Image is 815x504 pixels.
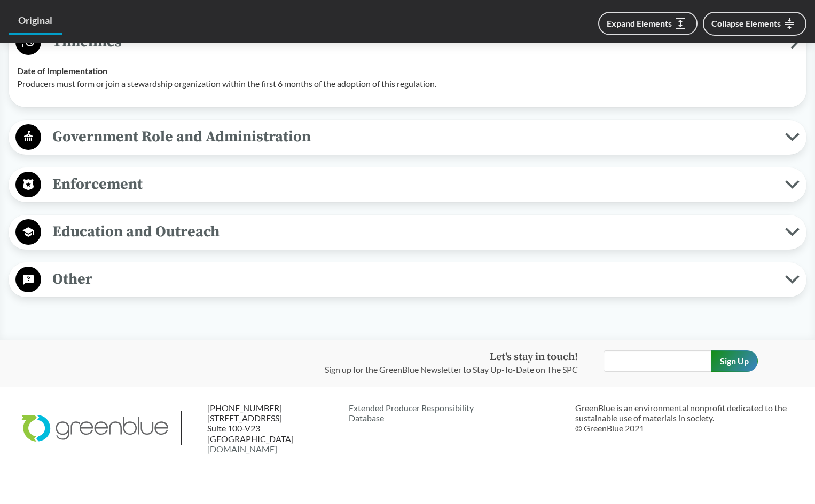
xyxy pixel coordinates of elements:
button: Government Role and Administration [12,124,803,151]
p: Sign up for the GreenBlue Newsletter to Stay Up-To-Date on The SPC [325,363,578,376]
input: Sign Up [711,350,758,372]
button: Education and Outreach [12,219,803,246]
button: Enforcement [12,171,803,198]
p: Producers must form or join a stewardship organization within the first 6 months of the adoption ... [17,77,798,90]
span: Enforcement [41,172,785,196]
a: [DOMAIN_NAME] [207,444,277,454]
button: Collapse Elements [703,12,806,36]
strong: Date of Implementation [17,66,107,76]
p: GreenBlue is an environmental nonprofit dedicated to the sustainable use of materials in society.... [575,403,794,434]
span: Other [41,267,785,291]
a: Original [9,9,62,35]
span: Education and Outreach [41,220,785,244]
a: Extended Producer ResponsibilityDatabase [349,403,567,423]
button: Other [12,266,803,293]
button: Expand Elements [598,12,698,35]
strong: Let's stay in touch! [490,350,578,364]
span: Government Role and Administration [41,125,785,149]
p: [PHONE_NUMBER] [STREET_ADDRESS] Suite 100-V23 [GEOGRAPHIC_DATA] [207,403,336,454]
